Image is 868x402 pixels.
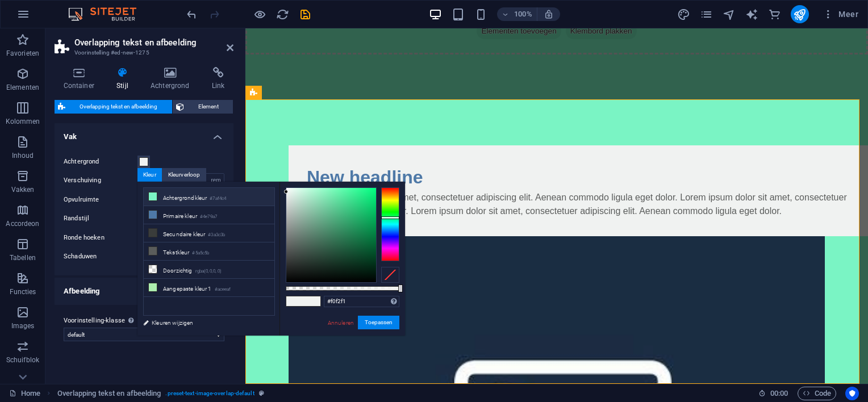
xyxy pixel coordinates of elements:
[144,242,274,261] li: Tekstkleur
[677,7,691,21] button: design
[11,321,35,330] p: Images
[64,193,137,207] label: Opvulruimte
[303,296,320,306] span: #f0f2f1
[276,8,289,21] i: Pagina opnieuw laden
[64,250,137,263] label: Schaduwen
[65,7,151,21] img: Editor Logo
[803,387,831,400] span: Code
[6,83,39,92] p: Elementen
[6,49,39,58] p: Favorieten
[192,249,209,257] small: #5a5c5b
[185,7,198,21] button: undo
[276,7,289,21] button: reload
[144,188,274,206] li: Achtergrondkleur
[6,117,40,126] p: Kolommen
[758,387,788,400] h6: Sessietijd
[818,5,863,23] button: Meer
[215,286,231,294] small: #aceeaf
[514,7,532,21] h6: 100%
[12,151,34,160] p: Inhoud
[55,123,233,144] h4: Vak
[823,9,858,20] span: Meer
[745,7,759,21] button: text_generator
[55,100,172,114] button: Overlapping tekst en afbeelding
[55,278,233,305] h4: Afbeelding
[64,231,137,245] label: Ronde hoeken
[770,387,788,400] span: 00 00
[798,387,836,400] button: Code
[162,168,206,182] div: Kleurverloop
[144,206,274,224] li: Primaire kleur
[57,387,264,400] nav: breadcrumb
[74,48,211,58] h3: Voorinstelling #ed-new-1275
[141,67,203,91] h4: Achtergrond
[723,8,736,21] i: Navigator
[210,195,226,203] small: #7af4c4
[64,314,224,328] label: Voorinstelling-klasse
[144,279,274,297] li: Aangepaste kleur 1
[778,389,780,397] span: :
[700,7,713,21] button: pages
[768,7,782,21] button: commerce
[11,185,35,194] p: Vakken
[6,355,39,365] p: Schuifblok
[9,387,40,400] a: Klik om selectie op te heffen, dubbelklik om Pagina's te open
[203,67,233,91] h4: Link
[677,8,690,21] i: Design (Ctrl+Alt+Y)
[64,155,137,169] label: Achtergrond
[74,37,233,48] h2: Overlapping tekst en afbeelding
[286,296,303,306] span: #f0f2f1
[69,100,169,114] span: Overlapping tekst en afbeelding
[108,67,142,91] h4: Stijl
[187,100,230,114] span: Element
[544,9,554,19] i: Stel bij het wijzigen van de grootte van de weergegeven website automatisch het juist zoomniveau ...
[57,387,161,400] span: Klik om te selecteren, dubbelklik om te bewerken
[10,287,36,296] p: Functies
[327,319,355,327] a: Annuleren
[144,224,274,242] li: Secundaire kleur
[497,7,537,21] button: 100%
[791,5,809,23] button: publish
[55,67,108,91] h4: Container
[298,7,312,21] button: save
[185,8,198,21] i: Ongedaan maken: Element toevoegen (Ctrl+Z)
[144,261,274,279] li: Doorzichtig
[6,219,39,228] p: Accordeon
[64,212,137,225] label: Randstijl
[137,316,269,330] a: Kleuren wijzigen
[845,387,859,400] button: Usercentrics
[381,267,399,283] div: Clear Color Selection
[64,177,137,183] label: Verschuiving
[200,213,217,221] small: #4e79a7
[173,100,233,114] button: Element
[358,316,399,329] button: Toepassen
[259,390,264,396] i: Dit element is een aanpasbare voorinstelling
[10,253,36,262] p: Tabellen
[208,231,225,239] small: #3a3c3b
[165,387,254,400] span: . preset-text-image-overlap-default
[700,8,713,21] i: Pagina's (Ctrl+Alt+S)
[137,168,162,182] div: Kleur
[723,7,736,21] button: navigator
[253,7,266,21] button: Klik hier om de voorbeeldmodus te verlaten en verder te gaan met bewerken
[195,267,222,275] small: rgba(0,0,0,.0)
